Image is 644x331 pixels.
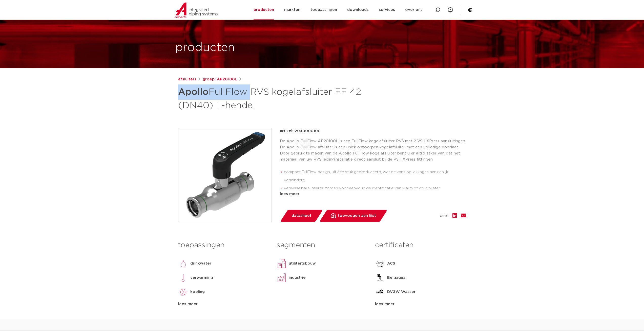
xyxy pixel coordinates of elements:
img: ACS [375,258,385,269]
span: deel: [440,213,448,219]
h1: FullFlow RVS kogelafsluiter FF 42 (DN40) L-hendel [178,84,368,112]
img: Belgaqua [375,273,385,283]
a: groep: AP20100L [203,76,237,82]
p: drinkwater [190,260,211,267]
p: utiliteitsbouw [289,260,316,267]
p: verwarming [190,275,213,281]
img: Product Image for Apollo FullFlow RVS kogelafsluiter FF 42 (DN40) L-hendel [178,128,272,222]
p: koeling [190,289,205,295]
span: toevoegen aan lijst [338,212,376,220]
img: utiliteitsbouw [277,258,287,269]
li: verwisselbare inserts, zorgen voor eenvoudige identificatie van warm of koud water [284,184,466,193]
div: lees meer [178,301,269,307]
span: datasheet [292,212,311,220]
h3: toepassingen [178,240,269,250]
img: verwarming [178,273,188,283]
h1: producten [175,40,235,56]
p: artikel: 2040000100 [280,128,321,134]
li: compact FullFlow design, uit één stuk geproduceerd, wat de kans op lekkages aanzienlijk verminderd [284,168,466,184]
a: afsluiters [178,76,196,82]
img: koeling [178,287,188,297]
img: DVGW Wasser [375,287,385,297]
p: ACS [387,260,395,267]
div: lees meer [375,301,466,307]
img: drinkwater [178,258,188,269]
h3: segmenten [277,240,367,250]
div: lees meer [280,191,466,197]
strong: Apollo [178,88,209,97]
p: Belgaqua [387,275,405,281]
p: DVGW Wasser [387,289,416,295]
img: industrie [277,273,287,283]
a: datasheet [280,210,323,222]
p: industrie [289,275,306,281]
h3: certificaten [375,240,466,250]
p: De Apollo FullFlow AP20100L is een FullFlow kogelafsluiter RVS met 2 VSH XPress aansluitingen. De... [280,138,466,163]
